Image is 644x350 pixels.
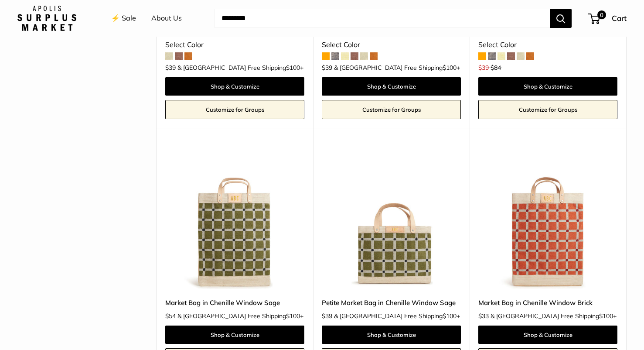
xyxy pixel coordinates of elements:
[322,100,461,119] a: Customize for Groups
[599,312,613,320] span: $100
[17,6,76,31] img: Apolis: Surplus Market
[478,77,617,96] a: Shop & Customize
[478,326,617,344] a: Shop & Customize
[478,150,617,289] img: Market Bag in Chenille Window Brick
[589,11,627,25] a: 0 Cart
[165,150,304,289] img: Market Bag in Chenille Window Sage
[478,100,617,119] a: Customize for Groups
[165,38,304,51] div: Select Color
[612,14,627,23] span: Cart
[165,64,176,72] span: $39
[322,77,461,96] a: Shop & Customize
[215,9,550,28] input: Search...
[151,12,182,25] a: About Us
[597,10,606,19] span: 0
[322,150,461,289] a: Petite Market Bag in Chenille Window SagePetite Market Bag in Chenille Window Sage
[322,38,461,51] div: Select Color
[478,38,617,51] div: Select Color
[165,312,176,320] span: $54
[165,298,304,308] a: Market Bag in Chenille Window Sage
[334,65,460,71] span: & [GEOGRAPHIC_DATA] Free Shipping +
[322,150,461,289] img: Petite Market Bag in Chenille Window Sage
[478,150,617,289] a: Market Bag in Chenille Window BrickMarket Bag in Chenille Window Brick
[177,313,303,319] span: & [GEOGRAPHIC_DATA] Free Shipping +
[491,64,501,72] span: $84
[322,312,332,320] span: $39
[165,100,304,119] a: Customize for Groups
[322,64,332,72] span: $39
[165,326,304,344] a: Shop & Customize
[443,312,457,320] span: $100
[165,77,304,96] a: Shop & Customize
[478,312,489,320] span: $33
[322,298,461,308] a: Petite Market Bag in Chenille Window Sage
[322,326,461,344] a: Shop & Customize
[550,9,572,28] button: Search
[286,64,300,72] span: $100
[177,65,303,71] span: & [GEOGRAPHIC_DATA] Free Shipping +
[334,313,460,319] span: & [GEOGRAPHIC_DATA] Free Shipping +
[111,12,136,25] a: ⚡️ Sale
[478,298,617,308] a: Market Bag in Chenille Window Brick
[286,312,300,320] span: $100
[491,313,617,319] span: & [GEOGRAPHIC_DATA] Free Shipping +
[165,150,304,289] a: Market Bag in Chenille Window SageMarket Bag in Chenille Window Sage
[478,64,489,72] span: $39
[443,64,457,72] span: $100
